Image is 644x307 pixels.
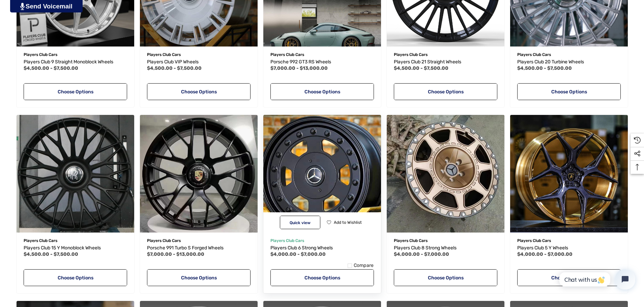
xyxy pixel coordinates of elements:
span: Players Club 8 Strong Wheels [394,245,457,251]
p: Players Club Cars [147,50,251,59]
a: Porsche 992 GT3 RS Wheels,Price range from $7,000.00 to $13,000.00 [270,58,374,66]
a: Players Club VIP Wheels,Price range from $4,500.00 to $7,500.00 [147,58,251,66]
span: Players Club 15 Y Monoblock Wheels [24,245,101,251]
svg: Recently Viewed [634,137,641,144]
span: Porsche 992 GT3 RS Wheels [270,59,331,65]
p: Players Club Cars [24,236,127,245]
span: $4,000.00 - $7,000.00 [517,251,573,257]
span: $4,500.00 - $7,500.00 [147,65,202,71]
span: $4,500.00 - $7,500.00 [24,251,78,257]
a: Players Club 6 Strong Wheels,Price range from $4,000.00 to $7,000.00 [263,115,381,233]
a: Choose Options [147,83,251,100]
a: Players Club 21 Straight Wheels,Price range from $4,500.00 to $7,500.00 [394,58,497,66]
span: Players Club 6 Strong Wheels [270,245,333,251]
img: PjwhLS0gR2VuZXJhdG9yOiBHcmF2aXQuaW8gLS0+PHN2ZyB4bWxucz0iaHR0cDovL3d3dy53My5vcmcvMjAwMC9zdmciIHhtb... [20,3,25,10]
svg: Top [631,164,644,171]
a: Porsche 991 Turbo S Forged Wheels,Price range from $7,000.00 to $13,000.00 [140,115,258,233]
a: Choose Options [147,269,251,286]
button: Wishlist [324,216,364,229]
iframe: Tidio Chat [552,264,641,295]
a: Players Club 5 Y Wheels,Price range from $4,000.00 to $7,000.00 [510,115,628,233]
span: $4,500.00 - $7,500.00 [394,65,448,71]
p: Players Club Cars [24,50,127,59]
span: Players Club 20 Turbine Wheels [517,59,584,65]
span: Add to Wishlist [334,220,362,225]
a: Players Club 15 Y Monoblock Wheels,Price range from $4,500.00 to $7,500.00 [24,244,127,252]
span: Quick view [290,220,311,225]
a: Players Club 15 Y Monoblock Wheels,Price range from $4,500.00 to $7,500.00 [17,115,134,233]
a: Choose Options [24,83,127,100]
a: Players Club 6 Strong Wheels,Price range from $4,000.00 to $7,000.00 [270,244,374,252]
span: Compare [354,263,374,269]
span: $4,500.00 - $7,500.00 [24,65,78,71]
a: Choose Options [394,269,497,286]
span: Players Club 5 Y Wheels [517,245,568,251]
p: Players Club Cars [394,236,497,245]
span: $4,500.00 - $7,500.00 [517,65,572,71]
p: Players Club Cars [394,50,497,59]
span: $7,000.00 - $13,000.00 [147,251,204,257]
button: Quick View [280,216,320,229]
a: Players Club 5 Y Wheels,Price range from $4,000.00 to $7,000.00 [517,244,621,252]
img: Players Club 6 Strong Monoblock Wheels [257,109,387,238]
a: Porsche 991 Turbo S Forged Wheels,Price range from $7,000.00 to $13,000.00 [147,244,251,252]
p: Players Club Cars [517,50,621,59]
p: Players Club Cars [147,236,251,245]
span: $7,000.00 - $13,000.00 [270,65,328,71]
a: Players Club 8 Strong Wheels,Price range from $4,000.00 to $7,000.00 [387,115,504,233]
a: Players Club 20 Turbine Wheels,Price range from $4,500.00 to $7,500.00 [517,58,621,66]
span: Players Club 9 Straight Monoblock Wheels [24,59,113,65]
span: $4,000.00 - $7,000.00 [270,251,326,257]
span: Porsche 991 Turbo S Forged Wheels [147,245,224,251]
a: Choose Options [517,83,621,100]
svg: Social Media [634,150,641,157]
span: Players Club VIP Wheels [147,59,199,65]
span: $4,000.00 - $7,000.00 [394,251,449,257]
span: Players Club 21 Straight Wheels [394,59,461,65]
a: Players Club 9 Straight Monoblock Wheels,Price range from $4,500.00 to $7,500.00 [24,58,127,66]
a: Choose Options [270,269,374,286]
p: Players Club Cars [270,236,374,245]
a: Choose Options [270,83,374,100]
a: Choose Options [517,269,621,286]
p: Players Club Cars [517,236,621,245]
a: Choose Options [394,83,497,100]
a: Choose Options [24,269,127,286]
img: Porsche 991 Turbo S Forged Wheels [140,115,258,233]
img: Players Club 15 Y Monoblock Wheels [17,115,134,233]
img: Players Club 5 Y Monoblock Wheels [510,115,628,233]
p: Players Club Cars [270,50,374,59]
a: Players Club 8 Strong Wheels,Price range from $4,000.00 to $7,000.00 [394,244,497,252]
img: Players Club 8 Strong Monoblock Wheels [387,115,504,233]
